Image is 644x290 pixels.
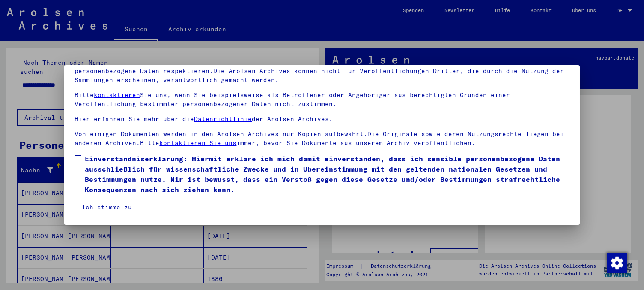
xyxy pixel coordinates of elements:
button: Ich stimme zu [75,199,139,215]
a: Datenrichtlinie [194,115,252,123]
a: kontaktieren Sie uns [159,139,236,147]
img: Zustimmung ändern [607,253,627,273]
p: Bitte Sie uns, wenn Sie beispielsweise als Betroffener oder Angehöriger aus berechtigten Gründen ... [75,91,569,109]
a: kontaktieren [94,91,140,99]
p: Hier erfahren Sie mehr über die der Arolsen Archives. [75,115,569,124]
p: Von einigen Dokumenten werden in den Arolsen Archives nur Kopien aufbewahrt.Die Originale sowie d... [75,130,569,148]
span: Einverständniserklärung: Hiermit erkläre ich mich damit einverstanden, dass ich sensible personen... [85,154,569,195]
